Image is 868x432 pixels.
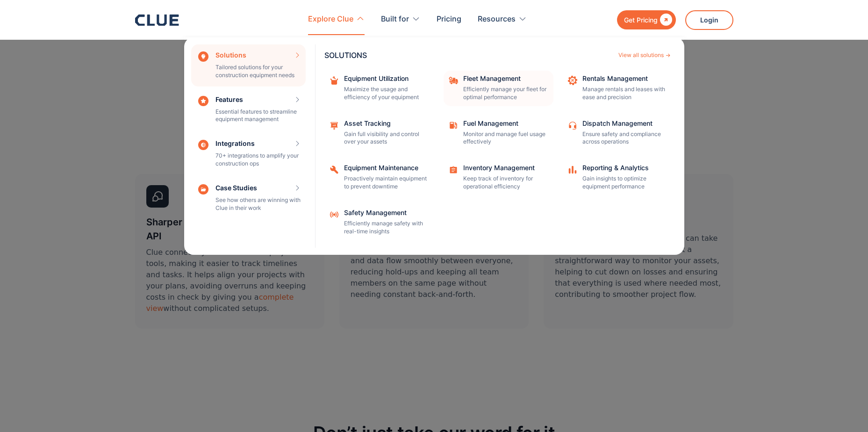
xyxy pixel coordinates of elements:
[448,165,459,175] img: Task checklist icon
[344,120,428,127] div: Asset Tracking
[344,165,428,171] div: Equipment Maintenance
[444,115,553,151] a: Fuel ManagementMonitor and manage fuel usage effectively
[685,10,733,30] a: Login
[324,205,434,240] a: Safety ManagementEfficiently manage safety with real-time insights
[381,5,409,34] div: Built for
[582,130,667,146] p: Ensure safety and compliance across operations
[478,5,527,34] div: Resources
[582,165,667,171] div: Reporting & Analytics
[324,71,434,106] a: Equipment UtilizationMaximize the usage and efficiency of your equipment
[463,75,547,82] div: Fleet Management
[658,14,672,26] div: 
[444,160,553,195] a: Inventory ManagementKeep track of inventory for operational efficiency
[324,115,434,151] a: Asset TrackingGain full visibility and control over your assets
[381,5,420,34] div: Built for
[437,5,461,34] a: Pricing
[582,86,667,101] p: Manage rentals and leases with ease and precision
[563,160,673,195] a: Reporting & AnalyticsGain insights to optimize equipment performance
[308,5,365,34] div: Explore Clue
[463,165,547,171] div: Inventory Management
[463,120,547,127] div: Fuel Management
[567,75,578,86] img: repair icon image
[624,14,658,26] div: Get Pricing
[618,52,664,58] div: View all solutions
[308,5,353,34] div: Explore Clue
[329,209,339,220] img: Safety Management
[448,120,459,130] img: fleet fuel icon
[344,75,428,82] div: Equipment Utilization
[344,220,428,236] p: Efficiently manage safety with real-time insights
[563,71,673,106] a: Rentals ManagementManage rentals and leases with ease and precision
[582,120,667,127] div: Dispatch Management
[582,175,667,191] p: Gain insights to optimize equipment performance
[344,130,428,146] p: Gain full visibility and control over your assets
[463,130,547,146] p: Monitor and manage fuel usage effectively
[344,86,428,101] p: Maximize the usage and efficiency of your equipment
[567,120,578,130] img: Customer support icon
[463,175,547,191] p: Keep track of inventory for operational efficiency
[135,35,733,255] nav: Explore Clue
[351,233,517,303] div: In construction, teams need to share information quickly. Clue ensures updates and data flow smoo...
[344,175,428,191] p: Proactively maintain equipment to prevent downtime
[444,71,553,106] a: Fleet ManagementEfficiently manage your fleet for optimal performance
[329,165,339,175] img: Repairing icon
[448,75,459,86] img: fleet repair icon
[463,86,547,101] p: Efficiently manage your fleet for optimal performance
[324,51,614,59] div: SOLUTIONS
[563,115,673,151] a: Dispatch ManagementEnsure safety and compliance across operations
[329,120,339,130] img: Maintenance management icon
[146,247,313,317] div: Clue connects your construction project tools, making it easier to track timelines and tasks. It ...
[478,5,516,34] div: Resources
[567,165,578,175] img: analytics icon
[329,75,339,86] img: repairing box icon
[582,75,667,82] div: Rentals Management
[324,160,434,195] a: Equipment MaintenanceProactively maintain equipment to prevent downtime
[618,52,670,58] a: View all solutions
[617,10,676,29] a: Get Pricing
[555,233,722,303] div: Managing construction equipment can take time and effort. With Clue, you get a straightforward wa...
[344,209,428,216] div: Safety Management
